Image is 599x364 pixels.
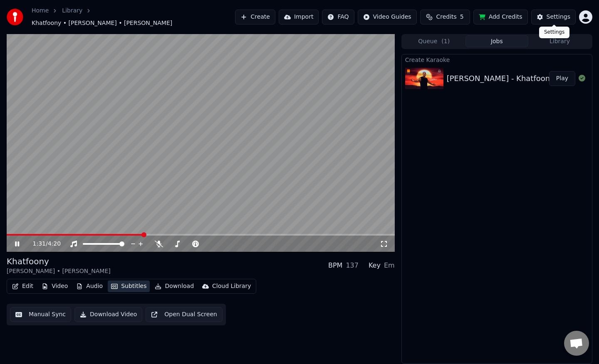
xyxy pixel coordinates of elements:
[460,13,464,21] span: 5
[436,13,456,21] span: Credits
[402,54,592,64] div: Create Karaoke
[346,261,359,271] div: 137
[33,240,53,248] div: /
[539,27,569,38] div: Settings
[473,10,528,25] button: Add Credits
[369,261,381,271] div: Key
[73,280,106,292] button: Audio
[528,35,591,47] button: Library
[549,71,575,86] button: Play
[547,13,570,21] div: Settings
[465,35,528,47] button: Jobs
[74,307,142,322] button: Download Video
[32,19,172,27] span: Khatfoony • [PERSON_NAME] • [PERSON_NAME]
[10,307,71,322] button: Manual Sync
[420,10,470,25] button: Credits5
[146,307,223,322] button: Open Dual Screen
[7,9,23,25] img: youka
[328,261,342,271] div: BPM
[441,37,450,46] span: ( 1 )
[279,10,319,25] button: Import
[384,261,395,271] div: Em
[32,7,235,27] nav: breadcrumb
[32,7,49,15] a: Home
[235,10,275,25] button: Create
[358,10,417,25] button: Video Guides
[38,280,71,292] button: Video
[7,256,111,267] div: Khatfoony
[48,240,61,248] span: 4:20
[62,7,82,15] a: Library
[151,280,197,292] button: Download
[212,282,251,290] div: Cloud Library
[403,35,465,47] button: Queue
[33,240,46,248] span: 1:31
[322,10,354,25] button: FAQ
[7,267,111,275] div: [PERSON_NAME] • [PERSON_NAME]
[531,10,576,25] button: Settings
[108,280,150,292] button: Subtitles
[9,280,37,292] button: Edit
[564,331,589,356] div: Open chat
